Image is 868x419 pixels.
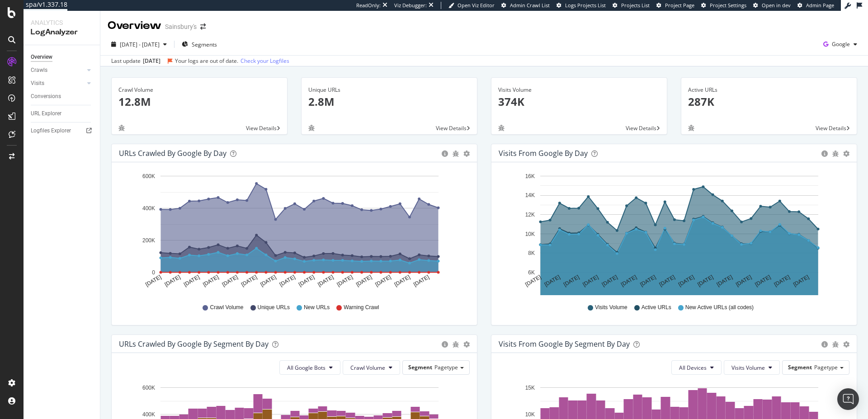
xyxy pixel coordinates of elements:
[200,24,206,30] div: arrow-right-arrow-left
[499,169,846,295] svg: A chart.
[304,304,330,311] span: New URLs
[525,385,535,391] text: 15K
[525,411,535,418] text: 10K
[762,2,791,9] span: Open in dev
[601,274,619,288] text: [DATE]
[142,237,155,244] text: 200K
[119,339,269,348] div: URLs Crawled by Google By Segment By Day
[731,364,765,372] span: Visits Volume
[142,411,155,418] text: 400K
[498,125,505,131] div: bug
[287,364,325,372] span: All Google Bots
[210,304,243,311] span: Crawl Volume
[350,364,385,372] span: Crawl Volume
[626,124,656,132] span: View Details
[202,274,220,288] text: [DATE]
[142,205,155,212] text: 400K
[677,274,695,288] text: [DATE]
[164,274,182,288] text: [DATE]
[639,274,657,288] text: [DATE]
[679,364,707,372] span: All Devices
[501,2,550,9] a: Admin Crawl List
[394,2,427,9] div: Viz Debugger:
[436,124,467,132] span: View Details
[565,2,606,9] span: Logs Projects List
[656,2,694,9] a: Project Page
[183,274,201,288] text: [DATE]
[525,173,535,179] text: 16K
[557,2,606,9] a: Logs Projects List
[821,341,828,348] div: circle-info
[463,151,470,157] div: gear
[821,151,828,157] div: circle-info
[344,304,379,311] span: Warning Crawl
[119,169,467,295] svg: A chart.
[434,363,458,371] span: Pagetype
[31,92,94,101] a: Conversions
[246,124,277,132] span: View Details
[408,363,432,371] span: Segment
[832,40,850,48] span: Google
[165,22,197,31] div: Sainsbury's
[837,388,859,410] div: Open Intercom Messenger
[178,37,221,52] button: Segments
[685,304,754,311] span: New Active URLs (all codes)
[343,360,400,375] button: Crawl Volume
[453,341,459,348] div: bug
[701,2,746,9] a: Project Settings
[528,269,535,276] text: 6K
[816,124,846,132] span: View Details
[374,274,392,288] text: [DATE]
[498,94,660,109] p: 374K
[621,2,650,9] span: Projects List
[31,92,61,101] div: Conversions
[442,341,448,348] div: circle-info
[412,274,430,288] text: [DATE]
[143,57,160,65] div: [DATE]
[118,125,125,131] div: bug
[543,274,561,288] text: [DATE]
[832,341,839,348] div: bug
[308,94,470,109] p: 2.8M
[843,151,849,157] div: gear
[31,109,61,118] div: URL Explorer
[820,37,861,52] button: Google
[671,360,722,375] button: All Devices
[806,2,834,9] span: Admin Page
[613,2,650,9] a: Projects List
[453,151,459,157] div: bug
[525,193,535,199] text: 14K
[31,126,94,136] a: Logfiles Explorer
[710,2,746,9] span: Project Settings
[31,66,47,75] div: Crawls
[297,274,316,288] text: [DATE]
[393,274,411,288] text: [DATE]
[562,274,580,288] text: [DATE]
[142,385,155,391] text: 600K
[688,86,850,94] div: Active URLs
[792,274,810,288] text: [DATE]
[510,2,550,9] span: Admin Crawl List
[843,341,849,348] div: gear
[754,274,772,288] text: [DATE]
[308,86,470,94] div: Unique URLs
[814,363,838,371] span: Pagetype
[108,37,170,52] button: [DATE] - [DATE]
[31,79,44,88] div: Visits
[31,52,94,62] a: Overview
[308,125,315,131] div: bug
[773,274,791,288] text: [DATE]
[221,274,239,288] text: [DATE]
[788,363,812,371] span: Segment
[355,274,373,288] text: [DATE]
[525,231,535,237] text: 10K
[259,274,277,288] text: [DATE]
[716,274,734,288] text: [DATE]
[735,274,753,288] text: [DATE]
[688,94,850,109] p: 287K
[642,304,671,311] span: Active URLs
[278,274,297,288] text: [DATE]
[120,41,160,48] span: [DATE] - [DATE]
